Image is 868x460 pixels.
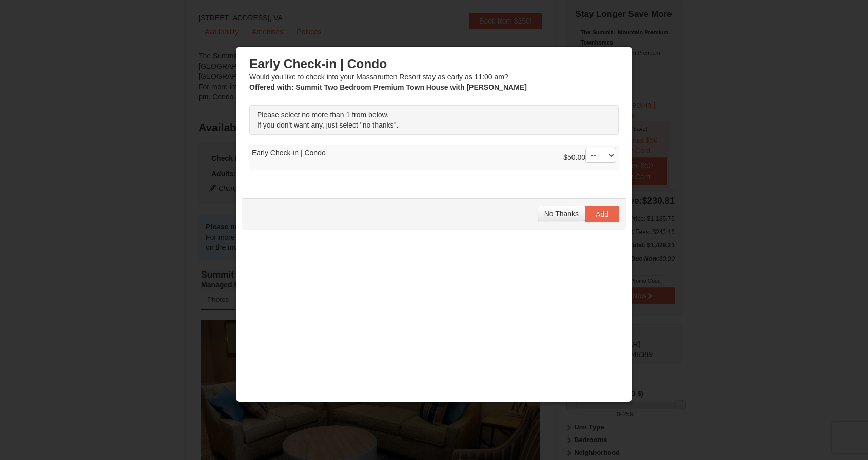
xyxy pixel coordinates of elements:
[544,210,579,218] span: No Thanks
[249,145,619,170] td: Early Check-in | Condo
[249,83,527,91] strong: : Summit Two Bedroom Premium Town House with [PERSON_NAME]
[257,111,389,119] span: Please select no more than 1 from below.
[585,206,619,222] button: Add
[538,206,585,221] button: No Thanks
[563,148,616,168] div: $50.00
[257,121,398,129] span: If you don't want any, just select "no thanks".
[596,210,608,218] span: Add
[249,56,619,92] div: Would you like to check into your Massanutten Resort stay as early as 11:00 am?
[249,56,619,72] h3: Early Check-in | Condo
[249,83,291,91] span: Offered with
